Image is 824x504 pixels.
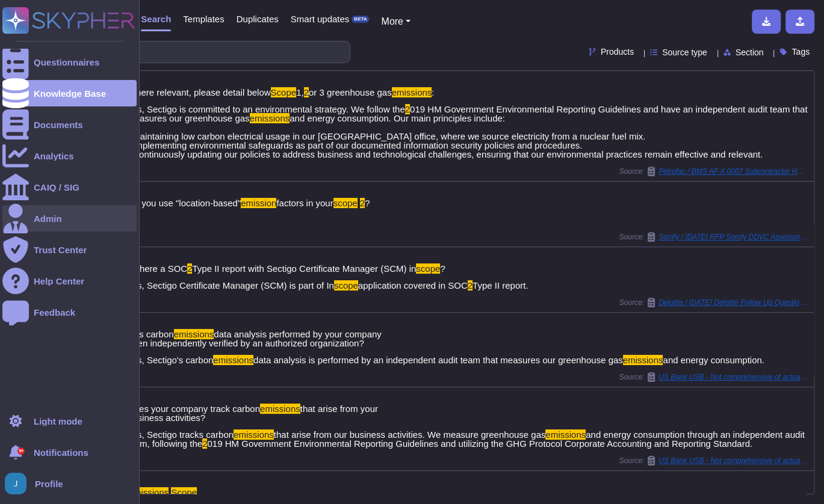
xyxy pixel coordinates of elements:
span: Source: [619,456,809,466]
mark: scope [333,198,358,208]
span: that arise from our business activities. We measure greenhouse gas [274,429,546,440]
span: US Bank USB - Not comprehensive of actual assessment / Updated Offline Third Party Assessment Ext... [658,373,809,381]
div: CAIQ / SIG [34,183,79,192]
span: Is there a SOC [128,263,187,274]
span: Source: [619,232,809,242]
span: Templates [183,14,224,23]
span: Search [141,14,171,23]
div: Admin [34,214,62,223]
span: Has carbon [128,329,174,339]
mark: emissions [250,113,290,123]
img: user [5,473,26,494]
mark: emissions [234,429,274,440]
span: or 3 greenhouse gas [309,87,392,97]
a: Analytics [2,143,137,169]
span: Where relevant, please detail below [128,87,271,97]
span: Smart updates [291,14,350,23]
span: Does your company track carbon [128,404,260,414]
span: Tags [791,48,810,56]
span: US Bank USB - Not comprehensive of actual assessment / Updated Offline Third Party Assessment Ext... [658,457,809,464]
span: Source: [619,372,809,382]
a: Admin [2,205,137,232]
span: ? [365,198,370,208]
span: application covered in SOC [358,280,468,290]
div: Questionnaires [34,58,99,67]
div: 9+ [17,447,25,455]
span: Somfy / [DATE] RFP Somfy DDVC Assessment Grid v3.1 [658,233,809,241]
mark: Scope [171,487,197,497]
button: user [2,470,35,497]
a: Help Center [2,268,137,294]
span: Products [601,48,634,56]
span: Do you use "location-based" [128,198,241,208]
a: Documents [2,111,137,138]
mark: 2 [187,263,192,274]
span: Notifications [34,448,88,457]
button: More [381,14,410,29]
div: Help Center [34,277,84,286]
span: Type II report. [472,280,528,290]
span: and energy consumption through an independent audit team, following the [127,429,805,449]
span: Section [736,48,764,57]
div: Analytics [34,152,74,161]
span: and energy consumption. [663,355,764,365]
span: and energy consumption. Our main principles include: - Maintaining low carbon electrical usage in... [127,113,763,159]
input: Search a question or template... [48,41,338,63]
span: Yes, Sectigo tracks carbon [127,429,234,440]
div: BETA [352,16,369,23]
mark: 2 [360,198,365,208]
div: Light mode [34,417,82,426]
mark: emissions [174,329,214,339]
span: Duplicates [237,14,279,23]
mark: emission [241,198,276,208]
span: 1, [296,87,304,97]
span: Type II report with Sectigo Certificate Manager (SCM) in [192,263,416,274]
mark: 2 [468,280,472,290]
a: Knowledge Base [2,80,137,106]
mark: 2 [304,87,309,97]
div: Documents [34,120,83,129]
mark: scope [334,280,358,290]
a: Questionnaires [2,49,137,75]
span: data analysis is performed by an independent audit team that measures our greenhouse gas [253,355,623,365]
span: Yes, Sectigo Certificate Manager (SCM) is part of In [127,280,334,290]
mark: emissions [545,429,586,440]
div: Feedback [34,308,75,317]
span: Petrofac / BMS AF X 0007 Subcontractor HSE and Q Questionnaire rev16 [658,168,809,175]
span: Yes, Sectigo's carbon [127,355,213,365]
span: Source type [662,48,707,57]
mark: Emissions [128,487,169,497]
span: 019 HM Government Environmental Reporting Guidelines and have an independent audit team that meas... [127,104,807,123]
mark: emissions [213,355,253,365]
span: 019 HM Government Environmental Reporting Guidelines and utilizing the GHG Protocol Corporate Acc... [207,438,752,449]
a: Feedback [2,299,137,325]
div: Knowledge Base [34,89,106,98]
span: Source: [619,298,809,307]
span: Yes, Sectigo is committed to an environmental strategy. We follow the [127,104,405,114]
mark: emissions [392,87,432,97]
a: Trust Center [2,236,137,263]
a: CAIQ / SIG [2,174,137,200]
mark: emissions [623,355,663,365]
span: More [381,16,403,26]
mark: 2 [405,104,410,114]
span: factors in your [276,198,333,208]
mark: emissions [260,404,300,414]
span: data analysis performed by your company been independently verified by an authorized organization? [128,329,382,348]
mark: 2 [202,438,207,449]
mark: Scope [271,87,297,97]
span: ? [440,263,445,274]
span: : [432,87,434,97]
mark: scope [416,263,440,274]
span: Source: [619,167,809,176]
span: Deloitte / [DATE] Deloitte Follow Up Questionnaire [658,299,809,306]
div: Trust Center [34,245,87,254]
span: Profile [35,479,63,488]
